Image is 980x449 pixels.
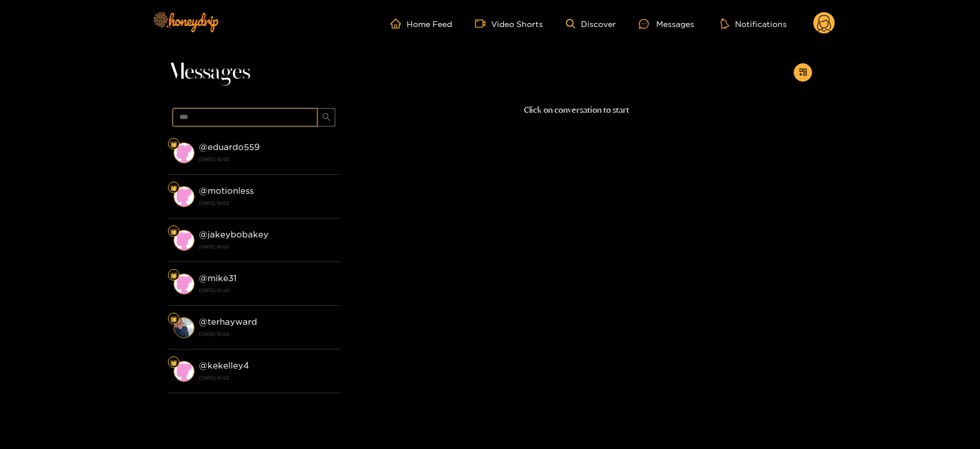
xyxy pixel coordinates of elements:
[174,143,194,163] img: conversation
[199,273,236,283] strong: @ mike31
[199,142,260,152] strong: @ eduardo559
[174,186,194,207] img: conversation
[475,18,543,29] a: Video Shorts
[566,19,616,29] a: Discover
[199,241,335,252] strong: [DATE] 10:02
[170,359,177,366] img: Fan Level
[391,18,407,29] span: home
[794,63,812,82] button: appstore-add
[199,373,335,383] strong: [DATE] 10:02
[170,228,177,235] img: Fan Level
[799,68,807,78] span: appstore-add
[170,272,177,279] img: Fan Level
[639,17,694,30] div: Messages
[199,229,269,239] strong: @ jakeybobakey
[174,361,194,382] img: conversation
[170,316,177,323] img: Fan Level
[199,154,335,164] strong: [DATE] 10:02
[174,230,194,251] img: conversation
[340,103,812,117] p: Click on conversation to start
[199,198,335,208] strong: [DATE] 10:02
[475,18,491,29] span: video-camera
[168,59,250,86] span: Messages
[174,317,194,338] img: conversation
[322,113,331,122] span: search
[174,274,194,294] img: conversation
[199,186,254,195] strong: @ motionless
[199,317,257,327] strong: @ terhayward
[717,18,790,29] button: Notifications
[199,329,335,339] strong: [DATE] 10:02
[391,18,452,29] a: Home Feed
[199,360,249,370] strong: @ kekelley4
[170,141,177,148] img: Fan Level
[170,185,177,191] img: Fan Level
[317,108,335,126] button: search
[199,285,335,296] strong: [DATE] 10:02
